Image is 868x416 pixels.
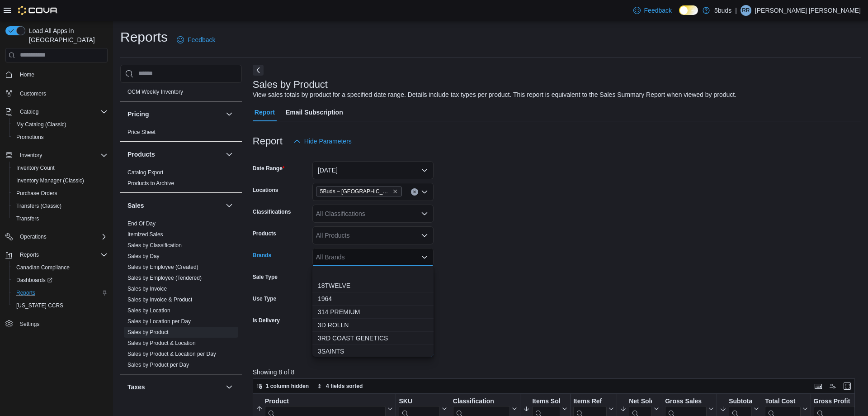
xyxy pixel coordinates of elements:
[127,296,192,303] a: Sales by Invoice & Product
[127,201,222,210] button: Sales
[127,220,156,227] a: End Of Day
[312,332,434,345] button: 3RD COAST GENETICS
[16,69,38,80] a: Home
[127,231,163,238] a: Itemized Sales
[318,294,428,303] span: 1964
[20,251,39,258] span: Reports
[20,233,47,240] span: Operations
[326,383,363,390] span: 4 fields sorted
[127,285,167,292] span: Sales by Invoice
[714,5,731,16] p: 5buds
[127,264,198,270] a: Sales by Employee (Created)
[16,134,44,141] span: Promotions
[16,289,35,296] span: Reports
[318,281,428,290] span: 18TWELVE
[16,319,43,330] a: Settings
[127,275,202,281] a: Sales by Employee (Tendered)
[13,163,108,173] span: Inventory Count
[16,231,50,242] button: Operations
[127,307,170,314] span: Sales by Location
[2,249,111,261] button: Reports
[253,65,264,76] button: Next
[253,317,280,324] label: Is Delivery
[421,232,428,239] button: Open list of options
[120,167,242,192] div: Products
[253,295,276,302] label: Use Type
[127,242,182,249] a: Sales by Classification
[18,6,58,15] img: Cova
[253,90,736,100] div: View sales totals by product for a specified date range. Details include tax types per product. T...
[813,397,855,406] div: Gross Profit
[127,242,182,249] span: Sales by Classification
[842,381,853,392] button: Enter fullscreen
[13,201,108,211] span: Transfers (Classic)
[318,320,428,330] span: 3D ROLLN
[765,397,800,406] div: Total Cost
[16,69,108,80] span: Home
[253,230,276,237] label: Products
[265,397,386,406] div: Product
[13,262,73,273] a: Canadian Compliance
[120,127,242,141] div: Pricing
[827,381,838,392] button: Display options
[127,129,156,136] span: Price Sheet
[127,180,174,187] span: Products to Archive
[127,362,189,368] a: Sales by Product per Day
[16,106,108,117] span: Catalog
[127,110,222,119] button: Pricing
[312,161,434,179] button: [DATE]
[20,71,34,78] span: Home
[9,187,111,200] button: Purchase Orders
[312,306,434,319] button: 314 PREMIUM
[120,28,168,46] h1: Reports
[421,188,428,196] button: Open list of options
[13,175,108,186] span: Inventory Manager (Classic)
[13,300,67,311] a: [US_STATE] CCRS
[573,397,607,406] div: Items Ref
[2,86,111,100] button: Customers
[25,26,108,44] span: Load All Apps in [GEOGRAPHIC_DATA]
[127,169,163,176] span: Catalog Export
[20,152,42,159] span: Inventory
[741,5,751,16] div: Robert Robert Stewart
[127,129,156,135] a: Price Sheet
[127,169,163,176] a: Catalog Export
[20,90,46,97] span: Customers
[312,292,434,306] button: 1964
[411,188,418,196] button: Clear input
[813,381,824,392] button: Keyboard shortcuts
[16,121,66,128] span: My Catalog (Classic)
[13,119,108,130] span: My Catalog (Classic)
[320,187,391,196] span: 5Buds – [GEOGRAPHIC_DATA]
[266,383,309,390] span: 1 column hidden
[679,5,698,15] input: Dark Mode
[13,213,42,224] a: Transfers
[127,286,167,292] a: Sales by Invoice
[253,252,271,259] label: Brands
[16,302,63,309] span: [US_STATE] CCRS
[16,202,61,210] span: Transfers (Classic)
[16,177,84,184] span: Inventory Manager (Classic)
[13,213,108,224] span: Transfers
[120,218,242,374] div: Sales
[9,261,111,274] button: Canadian Compliance
[253,208,291,215] label: Classifications
[224,109,235,120] button: Pricing
[127,340,196,346] a: Sales by Product & Location
[20,320,39,328] span: Settings
[13,188,108,199] span: Purchase Orders
[16,249,42,260] button: Reports
[13,300,108,311] span: Washington CCRS
[173,31,219,49] a: Feedback
[9,287,111,299] button: Reports
[453,397,510,406] div: Classification
[13,275,56,286] a: Dashboards
[9,162,111,174] button: Inventory Count
[318,334,428,343] span: 3RD COAST GENETICS
[127,351,216,357] a: Sales by Product & Location per Day
[13,132,47,143] a: Promotions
